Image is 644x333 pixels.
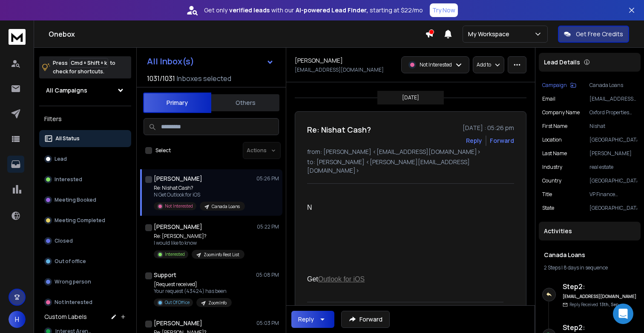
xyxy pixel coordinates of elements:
[589,82,637,89] p: Canada Loans
[256,175,279,182] p: 05:26 PM
[257,223,279,230] p: 05:22 PM
[39,151,131,168] button: Lead
[154,174,202,183] h1: [PERSON_NAME]
[177,73,231,84] h3: Inboxes selected
[477,61,491,68] p: Add to
[544,251,635,259] h1: Canada Loans
[204,252,239,258] p: Zoominfo Rest List
[39,253,131,270] button: Out of office
[165,203,193,209] p: Not Interested
[544,264,635,271] div: |
[542,164,562,171] p: industry
[165,299,190,306] p: Out Of Office
[569,301,618,308] p: Reply Received
[154,319,202,327] h1: [PERSON_NAME]
[542,150,567,157] p: Last Name
[542,82,567,89] p: Campaign
[468,30,513,38] p: My Workspace
[256,272,279,278] p: 05:08 PM
[432,6,455,14] p: Try Now
[39,171,131,188] button: Interested
[39,294,131,311] button: Not Interested
[55,278,91,285] p: Wrong person
[544,58,580,67] p: Lead Details
[154,271,176,279] h1: Support
[542,109,580,116] p: Company Name
[291,311,334,328] button: Reply
[39,212,131,229] button: Meeting Completed
[39,191,131,208] button: Meeting Booked
[589,136,637,143] p: [GEOGRAPHIC_DATA]
[55,237,73,244] p: Closed
[154,185,245,191] p: Re: Nishat Cash?
[307,158,514,175] p: to: [PERSON_NAME] <[PERSON_NAME][EMAIL_ADDRESS][DOMAIN_NAME]>
[589,164,637,171] p: real estate
[563,264,608,271] span: 8 days in sequence
[589,150,637,157] p: [PERSON_NAME]
[154,288,232,295] p: Your request (43424) has been
[563,281,637,292] h6: Step 2 :
[307,124,371,136] h1: Re: Nishat Cash?
[9,311,26,328] button: H
[55,258,86,265] p: Out of office
[39,82,131,99] button: All Campaigns
[296,6,368,14] strong: AI-powered Lead Finder,
[542,96,555,102] p: Email
[53,59,115,76] p: Press to check for shortcuts.
[69,58,108,68] span: Cmd + Shift + k
[307,274,507,284] div: Get
[55,299,92,306] p: Not Interested
[307,203,507,213] div: N
[9,29,26,45] img: logo
[589,205,637,211] p: [GEOGRAPHIC_DATA]
[563,322,637,333] h6: Step 2 :
[466,136,482,145] button: Reply
[140,53,281,70] button: All Inbox(s)
[539,222,641,240] div: Activities
[212,203,240,210] p: Canada Loans
[49,29,425,39] h1: Onebox
[490,136,514,145] div: Forward
[46,86,87,95] h1: All Campaigns
[204,6,423,14] p: Get only with our starting at $22/mo
[39,113,131,125] h3: Filters
[589,109,637,116] p: Oxford Properties Group
[295,56,343,65] h1: [PERSON_NAME]
[542,123,567,130] p: First Name
[55,176,82,183] p: Interested
[154,233,244,240] p: Re: [PERSON_NAME]?
[341,311,390,328] button: Forward
[39,232,131,249] button: Closed
[318,275,365,283] a: Outlook for iOS
[589,96,637,102] p: [EMAIL_ADDRESS][DOMAIN_NAME]
[542,82,576,89] button: Campaign
[154,223,202,231] h1: [PERSON_NAME]
[55,217,105,224] p: Meeting Completed
[147,73,175,84] span: 1031 / 1031
[155,147,171,154] label: Select
[402,94,419,101] p: [DATE]
[208,300,227,306] p: ZoomInfo
[154,281,232,288] p: [Request received]
[563,293,637,300] h6: [EMAIL_ADDRESS][DOMAIN_NAME]
[589,177,637,184] p: [GEOGRAPHIC_DATA]
[55,135,80,142] p: All Status
[39,130,131,147] button: All Status
[542,177,561,184] p: Country
[542,205,554,211] p: State
[613,304,633,324] div: Open Intercom Messenger
[542,191,552,198] p: title
[55,197,96,203] p: Meeting Booked
[295,67,384,73] p: [EMAIL_ADDRESS][DOMAIN_NAME]
[154,191,245,198] p: N Get Outlook for iOS
[154,240,244,246] p: I would like to know
[600,301,618,307] span: 13th, Sep
[463,124,514,132] p: [DATE] : 05:26 pm
[430,3,458,17] button: Try Now
[143,93,211,113] button: Primary
[256,320,279,327] p: 05:03 PM
[55,156,67,162] p: Lead
[298,315,314,324] div: Reply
